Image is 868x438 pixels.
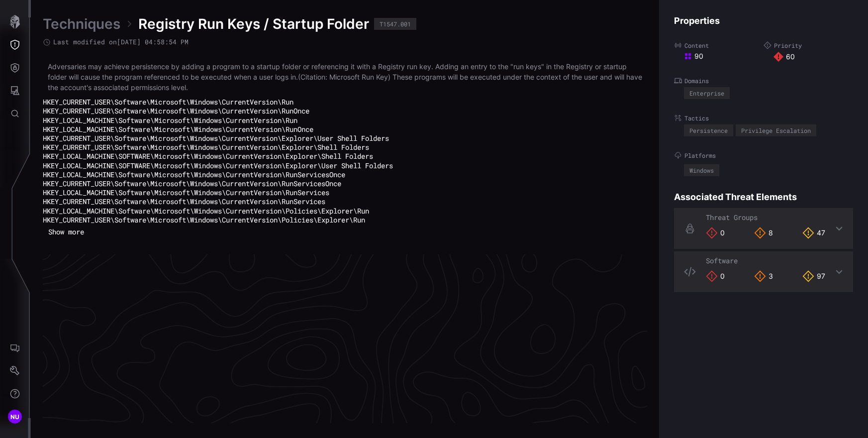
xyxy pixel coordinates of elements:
[689,167,714,173] div: Windows
[43,179,341,188] code: HKEY_CURRENT_USER\Software\Microsoft\Windows\CurrentVersion\RunServicesOnce
[117,37,189,46] time: [DATE] 04:58:54 PM
[741,127,811,133] div: Privilege Escalation
[674,114,853,122] label: Tactics
[754,270,773,282] div: 3
[43,97,293,107] code: HKEY_CURRENT_USER\Software\Microsoft\Windows\CurrentVersion\Run
[48,61,642,93] p: Adversaries may achieve persistence by adding a program to a startup folder or referencing it wit...
[706,213,758,222] span: Threat Groups
[689,127,728,133] div: Persistence
[10,412,20,422] span: NU
[53,38,189,46] span: Last modified on
[706,256,738,265] span: Software
[43,188,329,197] code: HKEY_LOCAL_MACHINE\Software\Microsoft\Windows\CurrentVersion\RunServices
[802,227,825,239] div: 47
[43,215,365,224] code: HKEY_CURRENT_USER\Software\Microsoft\Windows\CurrentVersion\Policies\Explorer\Run
[764,41,853,49] label: Priority
[674,77,853,85] label: Domains
[802,270,825,282] div: 97
[43,115,297,125] code: HKEY_LOCAL_MACHINE\Software\Microsoft\Windows\CurrentVersion\Run
[689,90,724,96] div: Enterprise
[43,224,90,239] button: Show more
[674,15,853,26] h4: Properties
[138,15,369,33] span: Registry Run Keys / Startup Folder
[706,270,725,282] div: 0
[43,15,120,33] a: Techniques
[43,133,389,143] code: HKEY_CURRENT_USER\Software\Microsoft\Windows\CurrentVersion\Explorer\User Shell Folders
[43,197,325,206] code: HKEY_CURRENT_USER\Software\Microsoft\Windows\CurrentVersion\RunServices
[706,227,725,239] div: 0
[43,124,313,134] code: HKEY_LOCAL_MACHINE\Software\Microsoft\Windows\CurrentVersion\RunOnce
[43,170,345,179] code: HKEY_LOCAL_MACHINE\Software\Microsoft\Windows\CurrentVersion\RunServicesOnce
[754,227,773,239] div: 8
[43,206,369,216] code: HKEY_LOCAL_MACHINE\Software\Microsoft\Windows\CurrentVersion\Policies\Explorer\Run
[0,405,29,428] button: NU
[43,151,373,161] code: HKEY_LOCAL_MACHINE\SOFTWARE\Microsoft\Windows\CurrentVersion\Explorer\Shell Folders
[43,142,369,152] code: HKEY_CURRENT_USER\Software\Microsoft\Windows\CurrentVersion\Explorer\Shell Folders
[43,161,393,170] code: HKEY_LOCAL_MACHINE\SOFTWARE\Microsoft\Windows\CurrentVersion\Explorer\User Shell Folders
[684,52,764,61] div: 90
[674,151,853,159] label: Platforms
[674,41,764,49] label: Content
[43,106,309,115] code: HKEY_CURRENT_USER\Software\Microsoft\Windows\CurrentVersion\RunOnce
[773,52,853,62] div: 60
[380,21,411,27] div: T1547.001
[674,191,853,203] h4: Associated Threat Elements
